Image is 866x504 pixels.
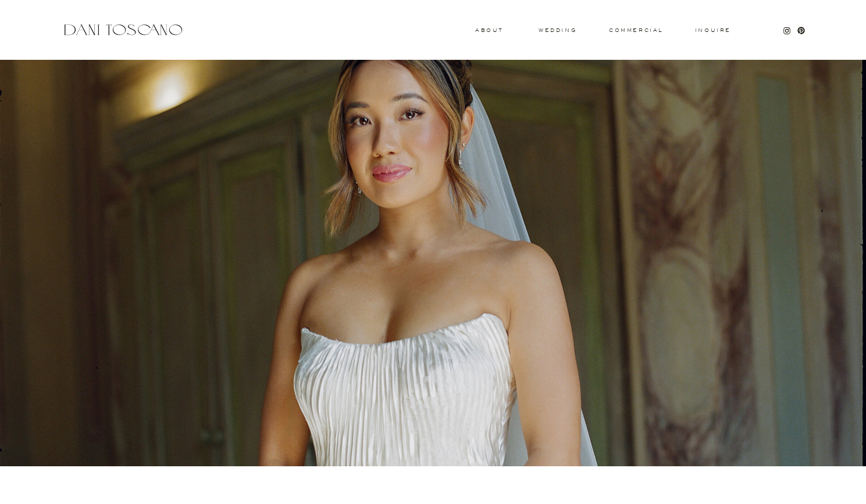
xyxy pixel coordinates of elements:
[609,28,662,33] a: commercial
[475,28,501,32] a: About
[694,28,732,34] a: Inquire
[539,28,576,32] a: wedding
